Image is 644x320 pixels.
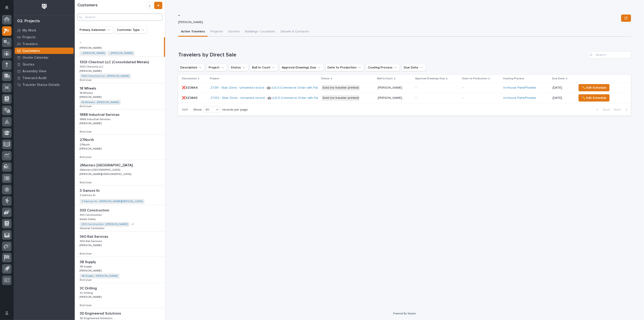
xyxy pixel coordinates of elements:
a: Timecard Audit [14,75,75,81]
p: Travelers [22,42,38,46]
p: 3 Gansos llc [80,193,96,197]
p: Projects [22,35,36,39]
button: Active Travelers [178,27,208,37]
input: Search [77,14,162,21]
p: Onsite Calendar [22,56,49,60]
button: Ball In Court [250,64,278,71]
p: End User [80,104,93,108]
a: 3 Gansos llc3 Gansos llc 3 Gansos llc3 Gansos llc 3 Gansos llc - [PERSON_NAME][MEDICAL_DATA] [75,185,165,205]
button: ✏️ Edit Schedule [579,94,610,102]
div: Sold (no traveler printed) [322,95,360,101]
p: - [178,12,619,19]
tr: ❌SZ3864❌SZ3864 27251 - Stair Zone - Unnamed record - 🤖 (v2) E-Commerce Order with Fab Item Sold (... [178,83,631,93]
p: 1 of 1 [178,104,192,115]
button: Due Date [402,64,426,71]
a: Assembly View [14,68,75,75]
p: [PERSON_NAME] [80,243,102,247]
p: Status [321,76,330,81]
a: 303 Construction - [PERSON_NAME] [82,223,128,226]
a: Traveler Status Details [14,81,75,88]
button: Status [229,64,248,71]
p: End User [80,129,93,133]
p: [PERSON_NAME] [80,95,102,99]
span: Back [600,108,610,112]
p: - [80,126,81,129]
p: 3B Supply [80,259,97,264]
p: - [416,86,459,90]
p: Date to Production [462,76,487,81]
p: Timecard Audit [22,76,47,80]
p: 1303 Chestnut LLC (Consolidated Metals) [80,59,150,64]
p: Description [182,76,197,81]
button: Details & Contacts [278,27,312,37]
p: [DATE] [553,86,573,90]
p: Assembly View [22,69,46,73]
a: 27251 - Stair Zone - Unnamed record - 🤖 (v2) E-Commerce Order with Fab Item [210,86,326,90]
a: 303 Construction303 Construction 303 Construction303 Construction Kaleb DallasKaleb Dallas 303 Co... [75,205,165,231]
p: - [80,300,81,303]
p: My Work [22,29,36,33]
p: [PERSON_NAME] [80,295,102,299]
p: End User [80,303,93,307]
p: Project [210,76,219,81]
input: Search [588,51,631,58]
p: [PERSON_NAME] [178,20,618,24]
p: 27North [80,137,95,142]
p: 2Masters [GEOGRAPHIC_DATA] [80,167,121,172]
p: - [463,96,500,100]
p: records per page [222,108,248,112]
p: [PERSON_NAME][DEMOGRAPHIC_DATA] [80,172,132,176]
p: [PERSON_NAME] [378,95,403,100]
a: -- [PERSON_NAME][PERSON_NAME] - [PERSON_NAME] - [PERSON_NAME] [75,37,165,57]
a: - [PERSON_NAME] [82,52,105,55]
p: 3B Supply [80,264,93,268]
p: 360 Rail Services [80,234,109,239]
a: 3B Supply - [PERSON_NAME] [82,274,118,278]
a: 1303 Chestnut LLC - [PERSON_NAME] [82,75,129,78]
a: 27North27North 27North27North [PERSON_NAME][PERSON_NAME] -End UserEnd User [75,135,165,160]
p: 303 Construction [80,213,103,217]
p: Ball In Court [377,76,393,81]
p: End User [80,78,93,82]
p: 1303 Chestnut LLC [80,64,104,68]
p: Quotes [22,63,34,67]
a: 1888 Industrial Services1888 Industrial Services 1888 Industrial Services1888 Industrial Services... [75,109,165,135]
p: ❌SZ3865 [182,95,198,100]
a: My Work [14,27,75,34]
p: 3 Gansos llc [80,188,101,193]
p: Approval Drawings Due [415,76,445,81]
a: In-House Paint/Powder [503,96,536,100]
p: [PERSON_NAME] [80,268,102,272]
p: [PERSON_NAME] [378,85,403,90]
p: End User [80,278,93,282]
a: 360 Rail Services360 Rail Services 360 Rail Services360 Rail Services [PERSON_NAME][PERSON_NAME] ... [75,231,165,257]
p: 3C Drilling [80,285,98,291]
p: Show [193,108,202,112]
button: Approval Drawings Due [280,64,324,71]
button: Back [593,108,612,112]
a: 18 Wheels18 Wheels 18 Wheels18 Wheels [PERSON_NAME][PERSON_NAME] 18 Wheels - [PERSON_NAME] End Us... [75,83,165,109]
a: Powered By Stacker [393,312,416,315]
p: 1888 Industrial Services [80,112,120,117]
a: Quotes [14,61,75,68]
p: 1888 Industrial Services [80,117,112,121]
button: Description [178,64,205,71]
p: - [80,177,81,180]
p: 18 Wheels [80,91,94,95]
p: End User [80,180,93,184]
a: 2Masters [GEOGRAPHIC_DATA]2Masters [GEOGRAPHIC_DATA] 2Masters [GEOGRAPHIC_DATA]2Masters [GEOGRAPH... [75,160,165,185]
a: 27252 - Stair Zone - Unnamed record - 🤖 (v2) E-Commerce Order with Fab Item [210,96,326,100]
button: Customer Type [115,26,147,34]
button: Coating Process [366,64,400,71]
a: - [PERSON_NAME] [109,52,133,55]
a: 3C Drilling3C Drilling 3C Drilling3C Drilling [PERSON_NAME][PERSON_NAME] -End UserEnd User [75,283,165,308]
p: ❌SZ3864 [182,85,199,90]
a: 1303 Chestnut LLC (Consolidated Metals)1303 Chestnut LLC (Consolidated Metals) 1303 Chestnut LLC1... [75,57,165,83]
span: + 1 [131,223,134,226]
p: - [80,151,81,155]
button: Notifications [2,3,12,12]
p: - [463,86,500,90]
p: [PERSON_NAME] [80,46,102,50]
a: 3B Supply3B Supply 3B Supply3B Supply [PERSON_NAME][PERSON_NAME] 3B Supply - [PERSON_NAME] End Us... [75,257,165,283]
